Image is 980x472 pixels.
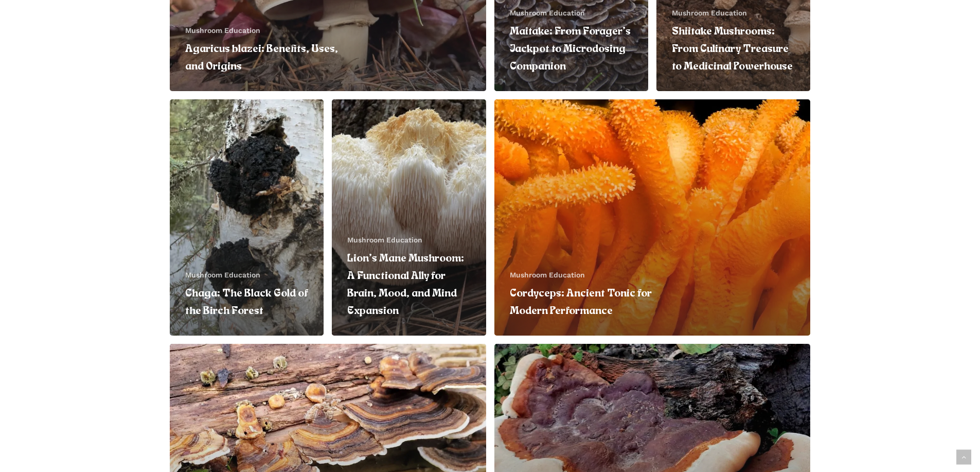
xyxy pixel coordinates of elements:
[510,270,585,280] a: Mushroom Education
[185,26,260,36] a: Mushroom Education
[956,450,971,465] a: Back to top
[510,8,585,18] a: Mushroom Education
[672,8,747,18] a: Mushroom Education
[347,235,422,245] a: Mushroom Education
[185,270,260,280] a: Mushroom Education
